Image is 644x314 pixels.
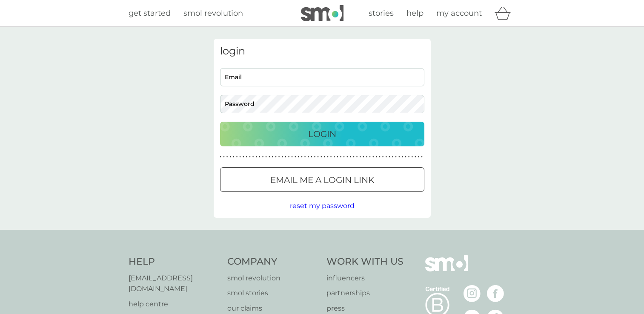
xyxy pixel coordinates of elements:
[326,273,404,284] a: influencers
[411,155,413,159] p: ●
[317,155,319,159] p: ●
[227,255,318,268] h4: Company
[356,155,358,159] p: ●
[324,155,326,159] p: ●
[243,155,244,159] p: ●
[227,303,318,314] a: our claims
[304,155,306,159] p: ●
[353,155,355,159] p: ●
[487,285,504,302] img: visit the smol Facebook page
[406,9,424,18] span: help
[385,155,387,159] p: ●
[281,155,283,159] p: ●
[406,7,424,20] a: help
[220,122,424,146] button: Login
[285,155,286,159] p: ●
[308,127,336,141] p: Login
[220,45,424,57] h3: login
[340,155,342,159] p: ●
[408,155,410,159] p: ●
[415,155,416,159] p: ●
[278,155,280,159] p: ●
[343,155,345,159] p: ●
[307,155,309,159] p: ●
[269,155,270,159] p: ●
[226,155,228,159] p: ●
[314,155,316,159] p: ●
[382,155,384,159] p: ●
[301,5,343,21] img: smol
[290,200,355,211] button: reset my password
[464,285,481,302] img: visit the smol Instagram page
[288,155,290,159] p: ●
[421,155,423,159] p: ●
[220,167,424,192] button: Email me a login link
[183,9,243,18] span: smol revolution
[270,173,374,187] p: Email me a login link
[369,155,371,159] p: ●
[372,155,374,159] p: ●
[389,155,390,159] p: ●
[425,255,468,284] img: smol
[363,155,364,159] p: ●
[233,155,235,159] p: ●
[295,155,296,159] p: ●
[252,155,254,159] p: ●
[265,155,267,159] p: ●
[290,202,355,210] span: reset my password
[183,7,243,20] a: smol revolution
[327,155,329,159] p: ●
[326,255,404,268] h4: Work With Us
[223,155,225,159] p: ●
[337,155,338,159] p: ●
[298,155,300,159] p: ●
[291,155,293,159] p: ●
[495,5,516,22] div: basket
[436,9,482,18] span: my account
[402,155,404,159] p: ●
[326,288,404,299] a: partnerships
[369,7,394,20] a: stories
[418,155,420,159] p: ●
[350,155,352,159] p: ●
[220,155,222,159] p: ●
[236,155,238,159] p: ●
[129,7,171,20] a: get started
[321,155,322,159] p: ●
[398,155,400,159] p: ●
[229,155,231,159] p: ●
[227,288,318,299] a: smol stories
[369,9,394,18] span: stories
[262,155,264,159] p: ●
[275,155,277,159] p: ●
[311,155,312,159] p: ●
[376,155,378,159] p: ●
[129,299,219,310] a: help centre
[346,155,348,159] p: ●
[227,273,318,284] a: smol revolution
[259,155,260,159] p: ●
[255,155,257,159] p: ●
[129,9,171,18] span: get started
[436,7,482,20] a: my account
[239,155,241,159] p: ●
[330,155,332,159] p: ●
[246,155,248,159] p: ●
[395,155,397,159] p: ●
[366,155,368,159] p: ●
[249,155,251,159] p: ●
[333,155,335,159] p: ●
[359,155,361,159] p: ●
[272,155,274,159] p: ●
[379,155,381,159] p: ●
[129,273,219,294] a: [EMAIL_ADDRESS][DOMAIN_NAME]
[129,255,219,268] h4: Help
[326,303,404,314] a: press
